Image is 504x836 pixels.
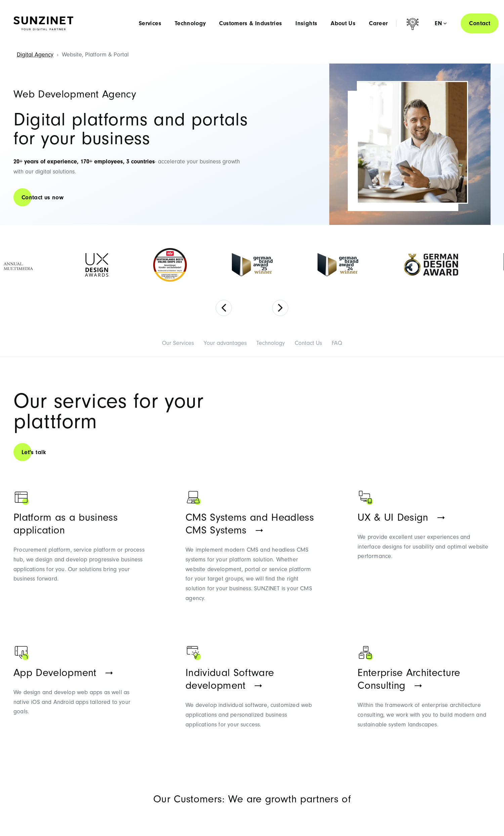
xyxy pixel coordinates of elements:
a: Technology [256,340,285,347]
p: We provide excellent user experiences and interface designs for usability and optimal website per... [358,532,491,561]
div: We design and develop web apps as well as native iOS and Android apps tailored to your goals. [13,688,146,717]
img: Full-Service Digitalagentur SUNZINET - E-Commerce Beratung [358,82,467,203]
img: SUNZINET Full Service Digital Agentur [13,16,73,31]
img: App-development-agency [13,645,30,662]
a: Insights [295,20,317,27]
img: German-Brand-Award - fullservice digital agentur SUNZINET [318,253,358,276]
a: FAQ [332,340,342,347]
a: Your advantages [204,340,247,347]
a: Technology [175,20,206,27]
a: Contact Us [295,340,322,347]
h2: Digital platforms and portals for your business [13,110,249,148]
span: App Development [13,667,96,679]
img: German Brand Award winner 2025 - Full Service Digital Agentur SUNZINET [232,253,272,276]
a: Our Services [162,340,194,347]
a: Let's talk [13,443,54,462]
a: Contact us now [13,188,72,207]
a: Career [369,20,388,27]
div: en [435,20,447,27]
a: Digital Agency [17,51,53,58]
p: - accelerate your business growth with our digital solutions. [13,157,249,177]
h3: Platform as a business application [13,511,146,536]
a: Individual-software-development Individual Software development We develop individual software, c... [185,645,319,743]
img: Deutschlands beste Online Shops 2023 - boesner - Kunde - SUNZINET [153,248,187,282]
img: Platform as a business application [13,489,30,506]
span: Website, Platform & Portal [62,51,129,58]
img: Enterprise Architecture Consulting [358,645,374,662]
img: cms-headless-cms-agency [185,489,202,506]
span: UX & UI Design [358,511,428,523]
div: Procurement platform, service platform or process hub, we design and develop progressive business... [13,545,146,584]
h3: Our Customers: We are growth partners of [13,793,491,805]
a: ux-ui-agency UX & UI Design We provide excellent user experiences and interface designs for usabi... [358,489,491,616]
span: CMS Systems and Headless CMS Systems [185,511,314,536]
a: Services [139,20,161,27]
img: UX-Design-Awards - fullservice digital agentur SUNZINET [85,253,108,277]
img: German-Design-Award - fullservice digital agentur SUNZINET [403,253,459,276]
strong: 20+ years of experience, 170+ employees, 3 countries [13,158,155,165]
a: Contact [461,13,499,33]
img: Full-Service Digitalagentur SUNZINET - Business Applications Web & Cloud_2 [329,64,491,225]
h1: Web Development Agency [13,89,249,99]
h1: Our services for your plattform [13,391,252,432]
img: Individual-software-development [185,645,202,662]
button: Next [272,300,288,316]
img: ux-ui-agency [358,489,374,506]
a: Enterprise Architecture Consulting Enterprise Architecture Consulting Within the framework of ent... [358,645,491,743]
a: App-development-agency App Development We design and develop web apps as well as native iOS and A... [13,645,146,743]
a: Customers & Industries [219,20,282,27]
a: cms-headless-cms-agency CMS Systems and Headless CMS Systems We implement modern CMS and headless... [185,489,319,616]
p: We develop individual software, customized web applications and personalized business application... [185,701,319,729]
div: Within the framework of enterprise architecture consulting, we work with you to build modern and ... [358,701,491,729]
span: Enterprise Architecture Consulting [358,667,460,691]
div: We implement modern CMS and headless CMS systems for your platform solution. Whether website deve... [185,545,319,603]
span: Individual Software development [185,667,274,691]
a: About Us [331,20,355,27]
button: Previous [216,300,232,316]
